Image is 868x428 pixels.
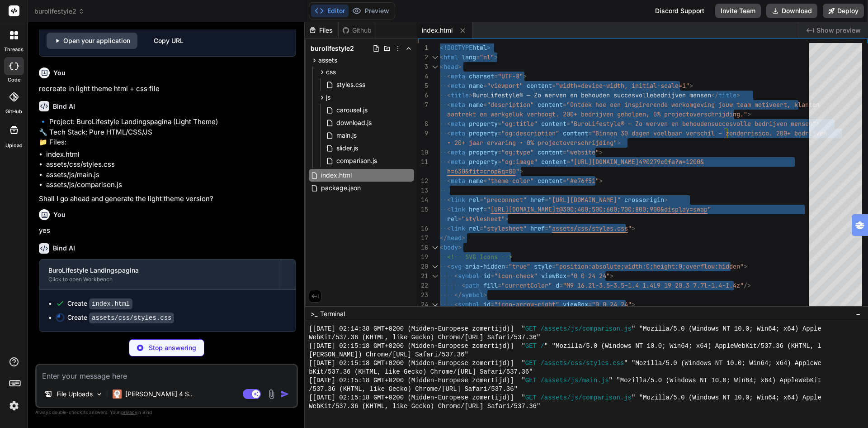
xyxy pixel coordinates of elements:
span: = [483,177,487,185]
span: > [505,215,509,223]
img: settings [6,398,22,414]
span: "Binnen 30 dagen voelbaar verschil – zonder [592,129,747,137]
span: " [617,196,621,204]
span: GET [525,342,537,351]
span: bedrijven mensen [653,91,711,99]
span: styles.css [335,79,366,90]
h6: Bind AI [53,102,75,111]
div: Github [339,26,376,35]
span: " "Mozilla/5.0 (Windows NT 10.0; Win64; x64) AppleWe [624,359,821,368]
span: [[DATE] 02:15:18 GMT+0200 (Midden-Europese zomertijd)] " [309,342,525,351]
div: 7 [418,100,428,110]
span: > [689,82,693,90]
span: "stylesheet" [483,224,527,232]
span: main.js [335,130,358,141]
span: link [451,196,465,204]
span: content [563,129,588,137]
span: < [454,300,458,308]
span: aria-hidden [465,262,505,270]
div: Create [67,299,132,308]
span: > [599,148,603,156]
span: > [610,272,613,280]
span: = [563,148,566,156]
span: "stylesheet" [462,215,505,223]
span: /> [744,281,751,289]
span: fill [483,281,498,289]
button: − [854,307,863,321]
span: slider.js [335,143,359,154]
span: "position:absolute;width:0;height:0;overflow:hidde [556,262,736,270]
span: "0 0 24 24" [570,272,610,280]
span: " [548,196,552,204]
span: charset [469,72,494,80]
div: Create [67,313,174,322]
span: = [545,224,548,232]
div: 6 [418,91,428,100]
p: 🔹 Project: BuroLifestyle Landingspagina (Light Theme) 🔧 Tech Stack: Pure HTML/CSS/JS 📁 Files: [39,117,296,148]
span: = [476,53,480,61]
span: css [326,67,336,77]
span: title [718,91,736,99]
img: attachment [266,389,277,399]
span: name [469,82,483,90]
span: risico. 200+ bedrijven [747,129,827,137]
span: viewBox [541,272,566,280]
div: 11 [418,157,428,167]
label: code [8,76,20,84]
span: body [443,243,458,251]
div: 10 [418,148,428,157]
span: < [447,158,451,166]
span: = [480,196,483,204]
span: < [447,101,451,109]
span: [[DATE] 02:15:18 GMT+0200 (Midden-Europese zomertijd)] " [309,394,525,402]
div: 22 [418,281,428,290]
span: content [527,82,552,90]
a: Open your application [47,33,137,49]
span: < [447,148,451,156]
span: > [736,91,740,99]
span: BuroLifestyle® — Zo werven en behouden succesvolle [472,91,653,99]
img: icon [280,390,289,399]
span: "M9 16.2l-3.5-3.5-1.4 1.4L9 19 20.3 7.7l-1.4-1.4z" [563,281,744,289]
span: = [494,72,498,80]
div: 18 [418,243,428,252]
div: 21 [418,271,428,281]
span: <!-- SVG Icons --> [447,253,512,261]
span: id [483,300,491,308]
span: "viewport" [487,82,523,90]
img: Pick Models [95,390,103,398]
span: symbol [462,291,483,299]
span: content [541,120,566,128]
span: olpen, 0% projectoverschrijding." [628,110,747,118]
div: Click to collapse the range. [429,53,441,62]
span: = [563,101,566,109]
span: = [559,281,563,289]
span: t@300;400;500;600;700;800;900&display=swap [556,205,708,213]
span: < [447,82,451,90]
div: 12 [418,176,428,186]
span: /assets/css/styles.css [540,359,624,368]
div: 2 [418,53,428,62]
span: = [498,129,501,137]
h6: You [53,210,66,219]
div: Discord Support [650,4,710,18]
li: assets/css/styles.css [46,159,296,170]
span: <!DOCTYPE [440,43,472,52]
span: = [498,148,501,156]
span: " "Mozilla/5.0 (Windows NT 10.0; Win64; x64) AppleWebKit/537.36 (KHTML, l [544,342,821,351]
span: / [540,342,544,351]
span: > [617,139,621,147]
span: > [599,177,603,185]
span: /assets/js/comparison.js [540,394,632,402]
span: = [545,196,548,204]
span: "og:image" [501,158,538,166]
span: property [469,120,498,128]
span: = [483,101,487,109]
span: meta [451,177,465,185]
span: "og:title" [501,120,538,128]
div: Click to collapse the range. [429,271,441,281]
span: "icon-arrow-right" [494,300,559,308]
span: > [632,224,635,232]
span: GET [525,376,537,385]
span: < [440,243,443,251]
